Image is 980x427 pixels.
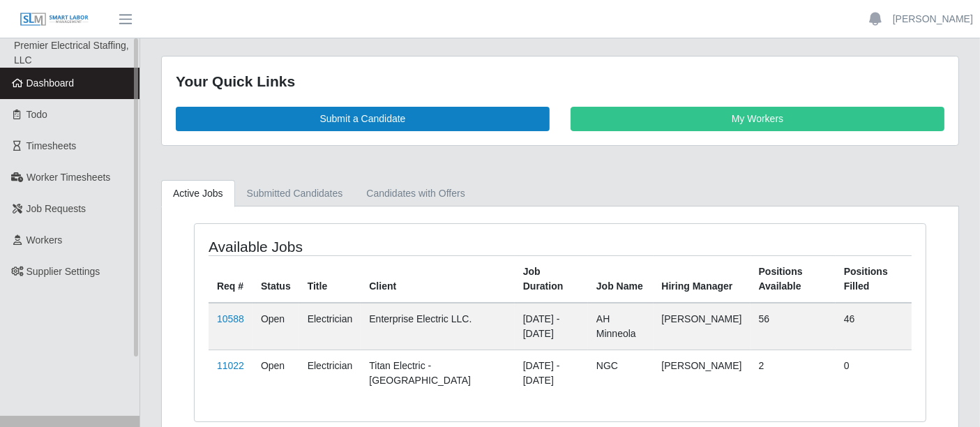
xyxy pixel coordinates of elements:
span: Todo [27,109,47,120]
th: Job Name [588,255,654,303]
a: Candidates with Offers [354,180,476,207]
th: Hiring Manager [654,255,751,303]
img: SLM Logo [20,12,89,27]
a: 11022 [217,360,244,371]
th: Client [361,255,515,303]
td: Open [252,303,299,350]
span: Worker Timesheets [27,172,110,183]
span: Job Requests [27,203,86,214]
div: Your Quick Links [176,70,944,93]
a: Submitted Candidates [235,180,355,207]
td: NGC [588,350,654,396]
td: [DATE] - [DATE] [515,303,588,350]
a: 10588 [217,313,244,324]
td: 0 [836,350,912,396]
a: Submit a Candidate [176,107,550,131]
td: Titan Electric - [GEOGRAPHIC_DATA] [361,350,515,396]
td: Electrician [299,350,361,396]
span: Workers [27,234,63,246]
td: [DATE] - [DATE] [515,350,588,396]
td: Electrician [299,303,361,350]
th: Job Duration [515,255,588,303]
span: Timesheets [27,140,77,151]
td: [PERSON_NAME] [654,350,751,396]
th: Positions Available [751,255,836,303]
td: 46 [836,303,912,350]
td: Open [252,350,299,396]
td: 2 [751,350,836,396]
th: Positions Filled [836,255,912,303]
th: Title [299,255,361,303]
td: Enterprise Electric LLC. [361,303,515,350]
a: Active Jobs [161,180,235,207]
a: My Workers [571,107,944,131]
a: [PERSON_NAME] [893,12,973,27]
span: Supplier Settings [27,266,100,277]
h4: Available Jobs [209,238,490,255]
td: [PERSON_NAME] [654,303,751,350]
span: Dashboard [27,77,75,89]
span: Premier Electrical Staffing, LLC [14,40,129,66]
td: AH Minneola [588,303,654,350]
th: Req # [209,255,252,303]
td: 56 [751,303,836,350]
th: Status [252,255,299,303]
